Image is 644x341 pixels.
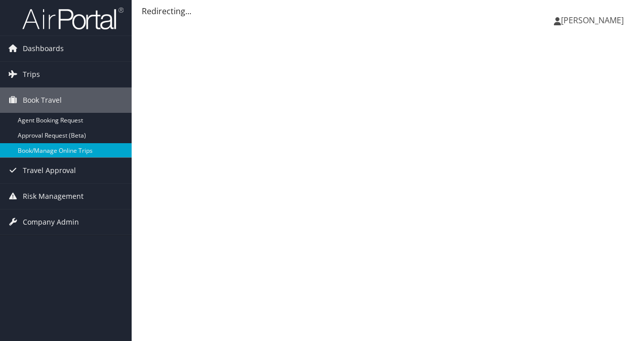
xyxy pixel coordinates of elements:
[554,5,634,35] a: [PERSON_NAME]
[561,15,624,26] span: [PERSON_NAME]
[23,62,40,87] span: Trips
[23,158,76,183] span: Travel Approval
[23,88,62,113] span: Book Travel
[23,209,79,235] span: Company Admin
[23,36,64,61] span: Dashboards
[23,184,84,209] span: Risk Management
[142,5,634,17] div: Redirecting...
[22,7,124,30] img: airportal-logo.png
